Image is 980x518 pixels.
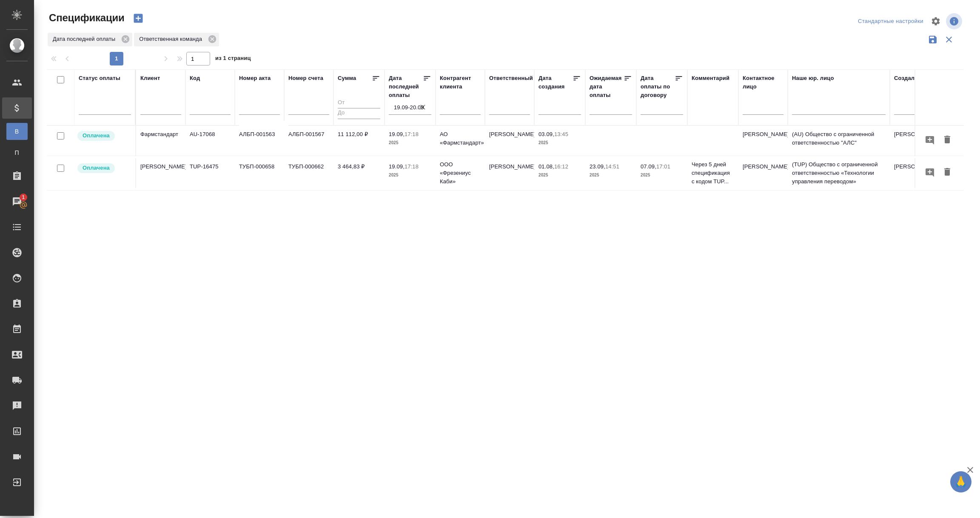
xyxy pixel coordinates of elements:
[17,193,30,202] span: 1
[940,165,954,180] button: Удалить
[485,126,534,156] td: [PERSON_NAME]
[788,156,890,190] td: (TUP) Общество с ограниченной ответственностью «Технологии управления переводом»
[440,74,481,91] div: Контрагент клиента
[641,74,675,100] div: Дата оплаты по договору
[2,191,32,212] a: 1
[946,13,964,29] span: Посмотреть информацию
[925,31,941,48] button: Сохранить фильтры
[140,74,160,83] div: Клиент
[738,126,788,156] td: [PERSON_NAME]
[83,164,110,172] p: Оплачена
[605,163,619,170] p: 14:51
[140,162,181,171] p: [PERSON_NAME]
[389,171,431,179] p: 2025
[405,131,419,137] p: 17:18
[389,74,423,100] div: Дата последней оплаты
[538,131,554,137] p: 03.09,
[941,31,957,48] button: Сбросить фильтры
[788,126,890,156] td: (AU) Общество с ограниченной ответственностью "АЛС"
[440,130,481,147] p: АО «Фармстандарт»
[538,163,554,170] p: 01.08,
[792,74,834,83] div: Наше юр. лицо
[554,131,568,137] p: 13:45
[538,171,581,179] p: 2025
[926,11,946,31] span: Настроить таблицу
[140,130,181,139] p: Фармстандарт
[389,163,405,170] p: 19.09,
[485,158,534,188] td: [PERSON_NAME]
[215,53,251,65] span: из 1 страниц
[538,139,581,147] p: 2025
[333,126,385,156] td: 11 112,00 ₽
[389,139,431,147] p: 2025
[134,33,219,46] div: Ответственная команда
[489,74,533,83] div: Ответственный
[239,74,271,83] div: Номер акта
[53,35,118,43] p: Дата последней оплаты
[185,126,235,156] td: AU-17068
[692,160,734,186] p: Через 5 дней спецификация с кодом TUP...
[590,74,624,100] div: Ожидаемая дата оплаты
[692,74,729,83] div: Комментарий
[139,35,205,43] p: Ответственная команда
[440,160,481,186] p: ООО «Фрезениус Каби»
[738,158,788,188] td: [PERSON_NAME]
[890,158,939,188] td: [PERSON_NAME]
[284,126,333,156] td: АЛБП-001567
[554,163,568,170] p: 16:12
[338,108,380,119] input: До
[235,126,284,156] td: АЛБП-001563
[856,15,926,28] div: split button
[405,163,419,170] p: 17:18
[940,132,954,148] button: Удалить
[333,158,385,188] td: 3 464,83 ₽
[641,163,656,170] p: 07.09,
[284,158,333,188] td: ТУБП-000662
[538,74,573,91] div: Дата создания
[48,33,132,46] div: Дата последней оплаты
[79,74,120,83] div: Статус оплаты
[656,163,670,170] p: 17:01
[11,127,23,136] span: В
[894,74,914,83] div: Создал
[950,471,971,492] button: 🙏
[83,131,110,140] p: Оплачена
[641,171,683,179] p: 2025
[6,144,28,161] a: П
[185,158,235,188] td: TUP-16475
[338,74,356,83] div: Сумма
[338,98,380,108] input: От
[6,123,28,140] a: В
[590,171,632,179] p: 2025
[235,158,284,188] td: ТУБП-000658
[190,74,200,83] div: Код
[890,126,939,156] td: [PERSON_NAME]
[47,11,125,25] span: Спецификации
[11,148,23,157] span: П
[954,473,968,491] span: 🙏
[389,131,405,137] p: 19.09,
[743,74,783,91] div: Контактное лицо
[128,11,148,26] button: Создать
[590,163,605,170] p: 23.09,
[288,74,323,83] div: Номер счета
